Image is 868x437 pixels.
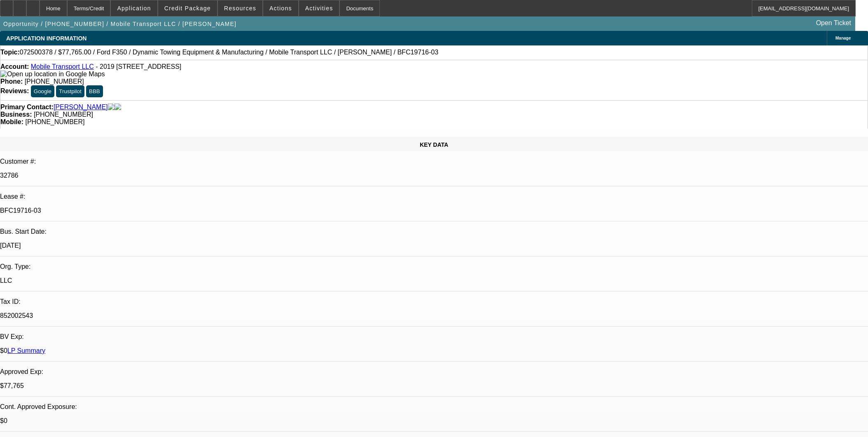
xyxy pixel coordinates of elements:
span: [PHONE_NUMBER] [25,118,84,125]
img: linkedin-icon.png [115,103,121,111]
span: Application [117,5,151,12]
button: BBB [86,85,103,97]
a: Open Ticket [813,16,854,30]
a: [PERSON_NAME] [54,103,108,111]
a: View Google Maps [0,70,105,78]
button: Application [111,0,157,16]
img: facebook-icon.png [108,103,115,111]
strong: Business: [0,111,32,118]
span: Actions [269,5,292,12]
button: Resources [218,0,262,16]
span: [PHONE_NUMBER] [34,111,93,118]
span: Resources [224,5,256,12]
img: Open up location in Google Maps [0,70,105,78]
strong: Account: [0,63,29,70]
strong: Phone: [0,78,23,85]
a: Mobile Transport LLC [31,63,94,70]
span: Credit Package [164,5,211,12]
button: Google [31,85,54,97]
a: LP Summary [7,347,45,354]
button: Trustpilot [56,85,84,97]
button: Activities [299,0,339,16]
span: KEY DATA [420,141,448,148]
span: Manage [835,36,851,40]
strong: Topic: [0,49,20,56]
button: Credit Package [158,0,217,16]
button: Actions [263,0,298,16]
span: APPLICATION INFORMATION [6,35,87,42]
span: [PHONE_NUMBER] [25,78,84,85]
strong: Reviews: [0,87,29,94]
span: 072500378 / $77,765.00 / Ford F350 / Dynamic Towing Equipment & Manufacturing / Mobile Transport ... [20,49,438,56]
strong: Primary Contact: [0,103,54,111]
strong: Mobile: [0,118,23,125]
span: Activities [305,5,333,12]
span: - 2019 [STREET_ADDRESS] [96,63,181,70]
span: Opportunity / [PHONE_NUMBER] / Mobile Transport LLC / [PERSON_NAME] [3,21,236,27]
